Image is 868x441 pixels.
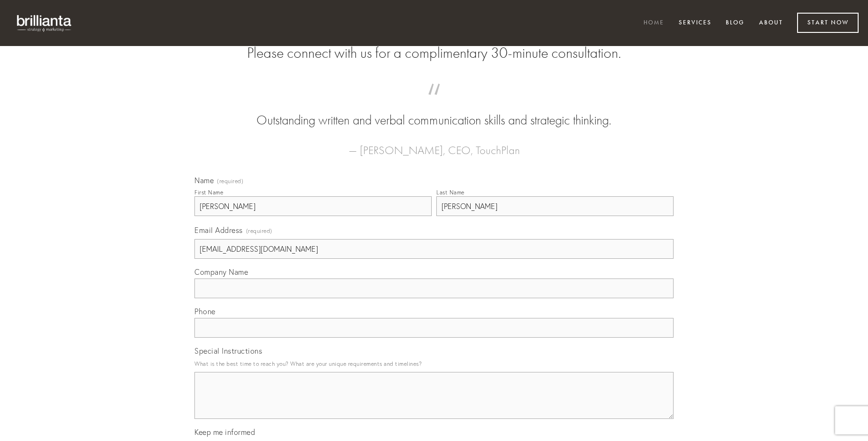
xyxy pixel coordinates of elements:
[194,346,262,356] span: Special Instructions
[797,13,859,33] a: Start Now
[209,93,659,130] blockquote: Outstanding written and verbal communication skills and strategic thinking.
[720,15,751,31] a: Blog
[194,225,243,235] span: Email Address
[436,189,465,196] div: Last Name
[194,44,674,62] h2: Please connect with us for a complimentary 30-minute consultation.
[217,178,243,184] span: (required)
[194,189,223,196] div: First Name
[194,357,674,370] p: What is the best time to reach you? What are your unique requirements and timelines?
[9,9,80,37] img: brillianta - research, strategy, marketing
[194,427,255,437] span: Keep me informed
[209,93,659,111] span: “
[209,130,659,160] figcaption: — [PERSON_NAME], CEO, TouchPlan
[194,267,248,277] span: Company Name
[753,15,789,31] a: About
[194,176,214,185] span: Name
[194,307,216,316] span: Phone
[637,15,670,31] a: Home
[246,224,272,237] span: (required)
[673,15,718,31] a: Services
